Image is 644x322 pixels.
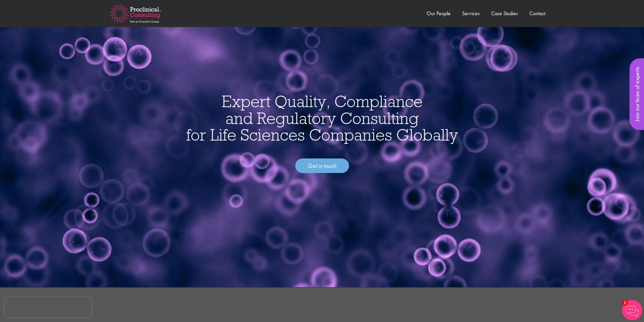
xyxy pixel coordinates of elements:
[529,10,545,17] a: Contact
[7,93,637,143] h1: Expert Quality, Compliance and Regulatory Consulting for Life Sciences Companies Globally
[462,10,480,17] a: Services
[622,300,642,320] img: Chatbot
[295,158,349,173] a: Get in touch
[427,10,451,17] a: Our People
[5,297,91,317] iframe: reCAPTCHA
[491,10,518,17] a: Case Studies
[622,300,628,306] span: 1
